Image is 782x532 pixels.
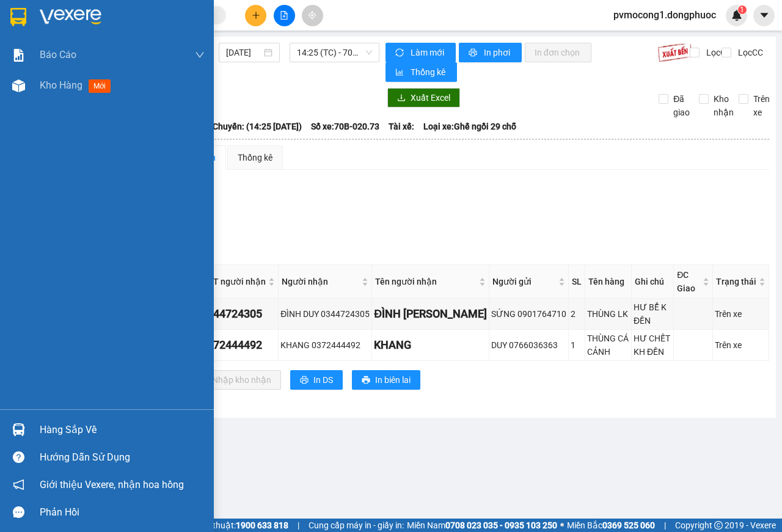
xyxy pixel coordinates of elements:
[282,275,359,288] span: Người nhận
[395,48,406,58] span: sync
[89,79,111,93] span: mới
[201,305,276,322] div: 0344724305
[738,5,747,14] sup: 1
[280,307,370,321] div: ĐÌNH DUY 0344724305
[97,20,164,35] span: Bến xe [GEOGRAPHIC_DATA]
[195,50,205,60] span: down
[4,79,130,86] span: [PERSON_NAME]:
[759,10,770,21] span: caret-down
[525,43,591,62] button: In đơn chọn
[362,376,370,385] span: printer
[753,5,775,26] button: caret-down
[657,43,692,62] img: 9k=
[13,506,24,518] span: message
[40,47,76,62] span: Báo cáo
[571,338,583,352] div: 1
[389,120,414,133] span: Tài xế:
[411,65,447,79] span: Thống kê
[740,5,744,14] span: 1
[199,299,279,330] td: 0344724305
[585,265,632,299] th: Tên hàng
[245,5,266,26] button: plus
[252,11,260,20] span: plus
[302,5,323,26] button: aim
[632,265,674,299] th: Ghi chú
[40,79,82,91] span: Kho hàng
[423,120,516,133] span: Loại xe: Ghế ngồi 29 chỗ
[374,305,487,322] div: ĐÌNH [PERSON_NAME]
[13,451,24,463] span: question-circle
[309,519,404,532] span: Cung cấp máy in - giấy in:
[587,307,629,321] div: THÙNG LK
[748,92,775,119] span: Trên xe
[372,299,489,330] td: ĐÌNH DUY
[386,62,457,82] button: bar-chartThống kê
[714,521,723,530] span: copyright
[375,373,411,387] span: In biên lai
[313,373,333,387] span: In DS
[238,151,272,164] div: Thống kê
[701,46,733,59] span: Lọc CR
[634,301,671,327] div: HƯ BỂ K ĐỀN
[733,46,765,59] span: Lọc CC
[395,68,406,78] span: bar-chart
[445,520,557,530] strong: 0708 023 035 - 0935 103 250
[226,46,261,59] input: 12/08/2025
[602,520,655,530] strong: 0369 525 060
[12,423,25,436] img: warehouse-icon
[308,11,316,20] span: aim
[709,92,739,119] span: Kho nhận
[4,7,59,61] img: logo
[40,503,205,522] div: Phản hồi
[280,11,288,20] span: file-add
[12,49,25,62] img: solution-icon
[311,120,379,133] span: Số xe: 70B-020.73
[634,332,671,359] div: HƯ CHẾT KH ĐỀN
[298,519,299,532] span: |
[484,46,512,59] span: In phơi
[97,54,150,62] span: Hotline: 19001152
[374,337,487,354] div: KHANG
[40,421,205,439] div: Hàng sắp về
[386,43,456,62] button: syncLàm mới
[33,66,150,76] span: -----------------------------------------
[236,520,288,530] strong: 1900 633 818
[12,79,25,92] img: warehouse-icon
[407,519,557,532] span: Miền Nam
[300,376,309,385] span: printer
[411,91,450,104] span: Xuất Excel
[372,330,489,361] td: KHANG
[201,337,276,354] div: 0372444492
[411,46,446,59] span: Làm mới
[40,477,184,492] span: Giới thiệu Vexere, nhận hoa hồng
[571,307,583,321] div: 2
[290,370,343,390] button: printerIn DS
[280,338,370,352] div: KHANG 0372444492
[297,43,371,62] span: 14:25 (TC) - 70B-020.73
[569,265,585,299] th: SL
[587,332,629,359] div: THÙNG CÁ CẢNH
[469,48,479,58] span: printer
[213,120,302,133] span: Chuyến: (14:25 [DATE])
[4,89,75,96] span: In ngày:
[459,43,522,62] button: printerIn phơi
[492,275,556,288] span: Người gửi
[664,519,666,532] span: |
[716,275,756,288] span: Trạng thái
[352,370,420,390] button: printerIn biên lai
[731,10,742,21] img: icon-new-feature
[40,448,205,467] div: Hướng dẫn sử dụng
[199,330,279,361] td: 0372444492
[397,93,406,103] span: download
[604,7,726,23] span: pvmocong1.dongphuoc
[274,5,295,26] button: file-add
[567,519,655,532] span: Miền Bắc
[677,268,700,295] span: ĐC Giao
[13,479,24,490] span: notification
[375,275,477,288] span: Tên người nhận
[61,78,130,87] span: VPMC1208250005
[715,338,767,352] div: Trên xe
[10,8,26,26] img: logo-vxr
[189,370,281,390] button: downloadNhập kho nhận
[97,37,168,52] span: 01 Võ Văn Truyện, KP.1, Phường 2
